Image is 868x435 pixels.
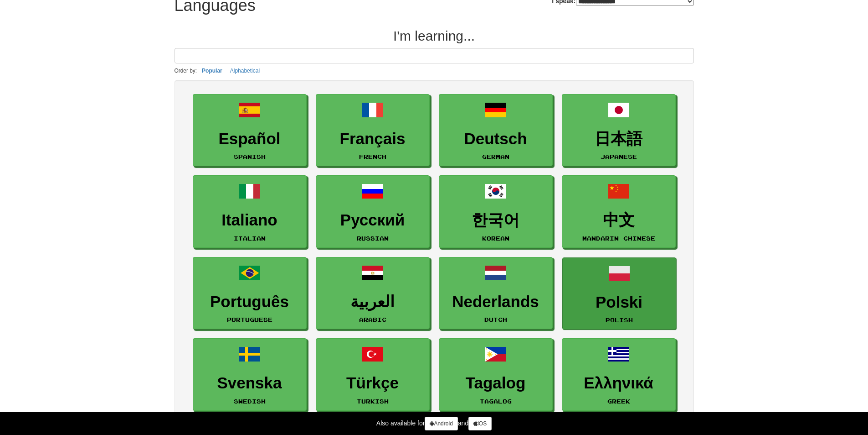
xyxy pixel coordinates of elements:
h3: Polski [567,293,671,311]
small: Arabic [359,316,386,323]
small: Italian [234,235,266,241]
a: SvenskaSwedish [193,338,307,411]
a: DeutschGerman [439,94,553,167]
small: Order by: [175,68,197,74]
h3: Türkçe [321,374,425,392]
a: EspañolSpanish [193,94,307,167]
small: German [482,153,509,160]
h3: 日本語 [567,130,671,148]
small: Greek [607,398,630,404]
h3: Svenska [198,374,302,392]
button: Popular [199,66,225,76]
h3: Português [198,293,302,311]
small: Spanish [234,153,266,160]
a: TagalogTagalog [439,338,553,411]
small: Japanese [601,153,637,160]
h3: Italiano [198,211,302,229]
h3: العربية [321,293,425,311]
small: Swedish [234,398,266,404]
a: 한국어Korean [439,175,553,248]
h3: Français [321,130,425,148]
h3: Русский [321,211,425,229]
h3: 中文 [567,211,671,229]
h3: 한국어 [444,211,548,229]
h3: Deutsch [444,130,548,148]
small: Turkish [357,398,389,404]
h3: Tagalog [444,374,548,392]
small: French [359,153,386,160]
a: ΕλληνικάGreek [562,338,676,411]
a: PortuguêsPortuguese [193,257,307,330]
h2: I'm learning... [175,28,694,43]
a: PolskiPolish [562,257,676,330]
small: Polish [606,317,633,323]
a: iOS [468,417,492,430]
small: Korean [482,235,509,241]
a: 日本語Japanese [562,94,676,167]
a: FrançaisFrench [316,94,430,167]
a: Android [425,417,457,430]
a: TürkçeTurkish [316,338,430,411]
a: العربيةArabic [316,257,430,330]
small: Portuguese [227,316,272,323]
small: Tagalog [480,398,512,404]
h3: Ελληνικά [567,374,671,392]
button: Alphabetical [227,66,262,76]
a: NederlandsDutch [439,257,553,330]
a: РусскийRussian [316,175,430,248]
h3: Español [198,130,302,148]
a: 中文Mandarin Chinese [562,175,676,248]
small: Dutch [484,316,507,323]
small: Mandarin Chinese [582,235,655,241]
h3: Nederlands [444,293,548,311]
a: ItalianoItalian [193,175,307,248]
small: Russian [357,235,389,241]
